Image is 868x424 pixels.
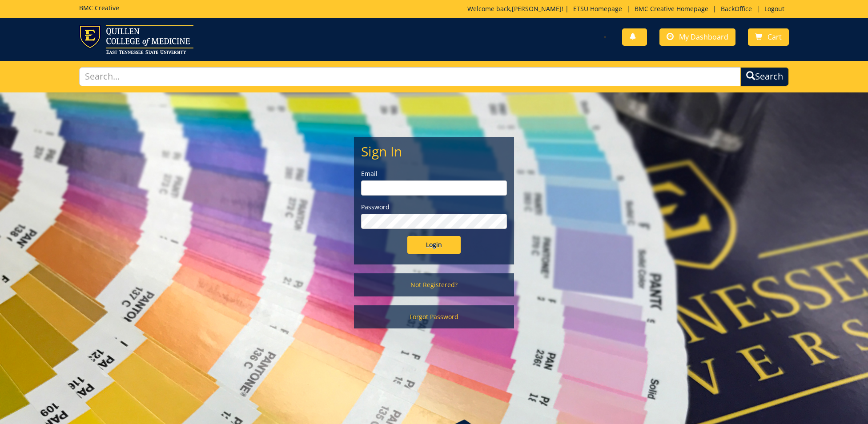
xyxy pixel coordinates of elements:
[760,4,789,13] a: Logout
[79,4,119,11] h5: BMC Creative
[512,4,562,13] a: [PERSON_NAME]
[740,67,789,86] button: Search
[361,203,507,212] label: Password
[79,67,741,86] input: Search...
[354,305,514,328] a: Forgot Password
[354,273,514,296] a: Not Registered?
[407,236,461,254] input: Login
[659,28,735,46] a: My Dashboard
[361,169,507,178] label: Email
[716,4,756,13] a: BackOffice
[79,25,193,54] img: ETSU logo
[569,4,627,13] a: ETSU Homepage
[630,4,713,13] a: BMC Creative Homepage
[679,32,728,42] span: My Dashboard
[768,32,782,42] span: Cart
[467,4,789,13] p: Welcome back, ! | | | |
[361,144,507,159] h2: Sign In
[748,28,789,46] a: Cart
